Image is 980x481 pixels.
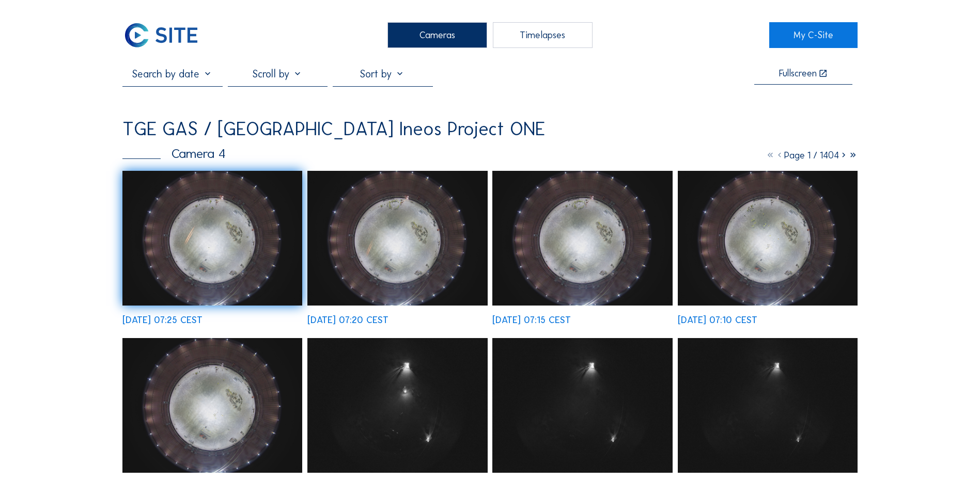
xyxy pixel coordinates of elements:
[122,120,545,138] div: TGE GAS / [GEOGRAPHIC_DATA] Ineos Project ONE
[492,338,672,473] img: image_52932147
[122,147,226,160] div: Camera 4
[678,315,757,325] div: [DATE] 07:10 CEST
[779,69,817,78] div: Fullscreen
[122,315,203,325] div: [DATE] 07:25 CEST
[122,338,302,473] img: image_52932445
[307,338,487,473] img: image_52932289
[769,22,858,48] a: My C-Site
[678,338,858,473] img: image_52931999
[492,315,571,325] div: [DATE] 07:15 CEST
[307,315,388,325] div: [DATE] 07:20 CEST
[122,22,199,48] img: C-SITE Logo
[678,171,858,306] img: image_52932511
[784,150,839,161] span: Page 1 / 1404
[122,171,302,306] img: image_52932949
[122,22,211,48] a: C-SITE Logo
[122,68,222,80] input: Search by date 󰅀
[492,171,672,306] img: image_52932657
[387,22,487,48] div: Cameras
[307,171,487,306] img: image_52932796
[493,22,593,48] div: Timelapses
